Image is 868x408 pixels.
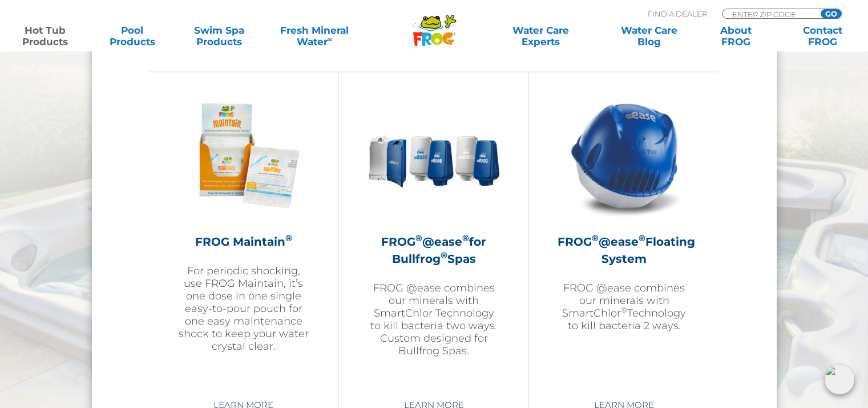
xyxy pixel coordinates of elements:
p: FROG @ease combines our minerals with SmartChlor Technology to kill bacteria 2 ways. [558,282,691,332]
p: Find A Dealer [648,9,707,19]
input: GO [821,9,841,18]
sup: ® [415,233,422,243]
input: Zip Code Form [731,9,808,19]
img: bullfrog-product-hero-300x300.png [368,89,500,222]
img: openIcon [825,365,854,394]
a: Water CareExperts [486,25,596,47]
img: hot-tub-product-atease-system-300x300.png [558,89,691,222]
a: FROG®@ease®Floating SystemFROG @ease combines our minerals with SmartChlor®Technology to kill bac... [558,89,691,386]
a: Fresh MineralWater∞ [272,25,357,47]
h2: FROG Maintain [177,233,310,250]
a: FROG Maintain®For periodic shocking, use FROG Maintain, it’s one dose in one single easy-to-pour ... [177,89,310,386]
a: AboutFROG [702,25,769,47]
sup: ® [440,250,447,261]
a: Swim SpaProducts [185,25,253,47]
h2: FROG @ease for Bullfrog Spas [368,233,500,267]
sup: ® [639,233,645,243]
a: FROG®@ease®for Bullfrog®SpasFROG @ease combines our minerals with SmartChlor Technology to kill b... [368,89,500,386]
a: Water CareBlog [615,25,683,47]
img: Frog_Maintain_Hero-2-v2-300x300.png [177,89,310,222]
sup: ∞ [327,35,332,43]
p: For periodic shocking, use FROG Maintain, it’s one dose in one single easy-to-pour pouch for one ... [177,265,310,353]
sup: ® [621,305,627,314]
a: Hot TubProducts [11,25,79,47]
p: FROG @ease combines our minerals with SmartChlor Technology to kill bacteria two ways. Custom des... [368,282,500,357]
a: PoolProducts [98,25,165,47]
sup: ® [592,233,599,243]
h2: FROG @ease Floating System [558,233,691,267]
a: ContactFROG [789,25,857,47]
sup: ® [462,233,469,243]
sup: ® [285,233,292,243]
